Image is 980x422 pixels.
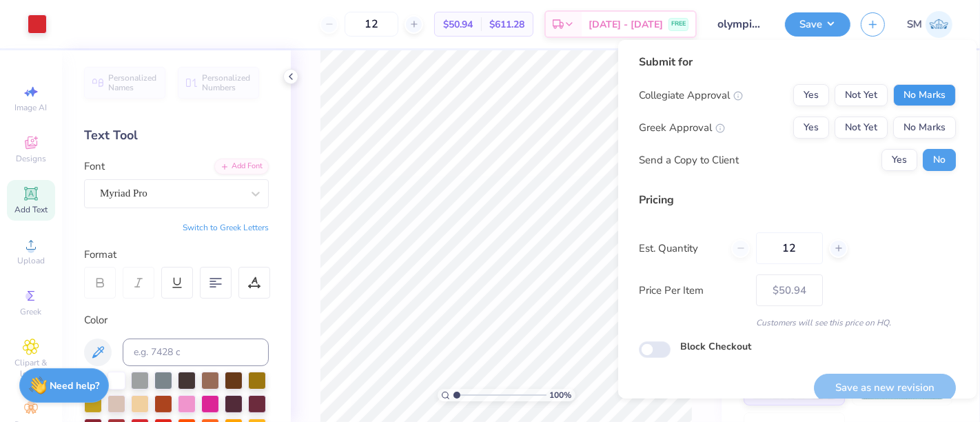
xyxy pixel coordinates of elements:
[443,17,473,32] span: $50.94
[926,11,952,38] img: Shruthi Mohan
[639,88,743,103] div: Collegiate Approval
[17,255,45,266] span: Upload
[550,389,572,401] span: 100 %
[835,117,888,139] button: Not Yet
[639,241,721,257] label: Est. Quantity
[639,54,956,70] div: Submit for
[639,120,725,136] div: Greek Approval
[84,312,269,328] div: Color
[123,339,269,366] input: e.g. 7428 c
[589,17,663,32] span: [DATE] - [DATE]
[489,17,524,32] span: $611.28
[84,159,105,174] label: Font
[108,73,157,92] span: Personalized Names
[680,339,751,354] label: Block Checkout
[923,149,956,171] button: No
[21,306,42,317] span: Greek
[202,73,251,92] span: Personalized Numbers
[639,152,739,168] div: Send a Copy to Client
[907,11,952,38] a: SM
[639,316,956,329] div: Customers will see this price on HQ.
[84,247,270,263] div: Format
[345,12,398,37] input: – –
[707,10,775,38] input: Untitled Design
[84,126,269,145] div: Text Tool
[214,159,269,174] div: Add Font
[756,232,823,264] input: – –
[7,357,55,379] span: Clipart & logos
[15,102,48,113] span: Image AI
[881,149,917,171] button: Yes
[639,192,956,208] div: Pricing
[671,19,686,29] span: FREE
[893,117,956,139] button: No Marks
[183,222,269,233] button: Switch to Greek Letters
[16,153,46,164] span: Designs
[639,283,746,299] label: Price Per Item
[793,117,829,139] button: Yes
[907,17,922,32] span: SM
[893,84,956,106] button: No Marks
[793,84,829,106] button: Yes
[50,379,100,392] strong: Need help?
[835,84,888,106] button: Not Yet
[14,204,48,215] span: Add Text
[785,12,850,37] button: Save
